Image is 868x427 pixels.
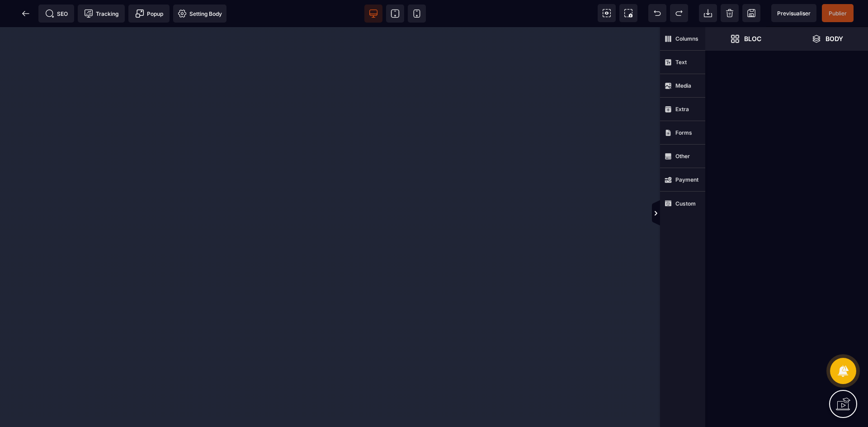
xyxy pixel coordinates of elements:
[135,9,163,18] span: Popup
[826,35,843,42] strong: Body
[675,82,691,89] strong: Media
[619,4,637,22] span: Screenshot
[675,176,698,183] strong: Payment
[787,27,868,51] span: Open Layer Manager
[705,27,787,51] span: Open Blocks
[675,129,692,136] strong: Forms
[675,200,696,207] strong: Custom
[829,10,847,17] span: Publier
[777,10,811,17] span: Previsualiser
[598,4,616,22] span: View components
[178,9,222,18] span: Setting Body
[675,106,689,113] strong: Extra
[675,59,687,66] strong: Text
[771,4,816,22] span: Preview
[675,153,690,160] strong: Other
[744,35,761,42] strong: Bloc
[84,9,118,18] span: Tracking
[675,35,698,42] strong: Columns
[45,9,68,18] span: SEO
